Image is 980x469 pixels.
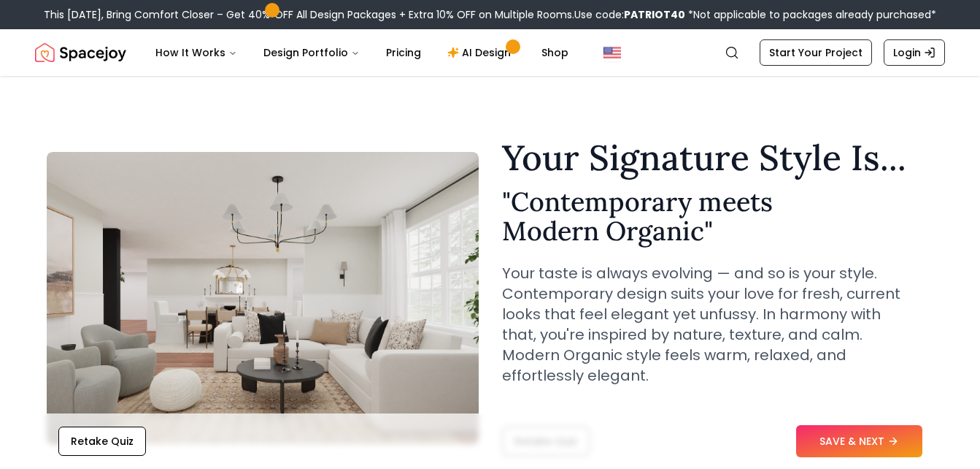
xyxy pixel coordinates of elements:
a: Spacejoy [35,38,126,67]
button: Design Portfolio [252,38,371,67]
button: Retake Quiz [58,427,146,456]
h2: " Contemporary meets Modern Organic " [502,187,934,245]
b: PATRIOT40 [624,7,685,22]
nav: Main [144,38,580,67]
img: United States [603,44,621,61]
span: *Not applicable to packages already purchased* [685,7,936,22]
nav: Global [35,29,945,76]
span: Use code: [574,7,685,22]
a: Shop [530,38,580,67]
h1: Your Signature Style Is... [502,140,934,175]
img: Spacejoy Logo [35,38,126,67]
a: Start Your Project [760,39,872,66]
a: AI Design [436,38,527,67]
a: Login [884,39,945,66]
p: Your taste is always evolving — and so is your style. Contemporary design suits your love for fre... [502,263,934,386]
a: Pricing [374,38,433,67]
button: SAVE & NEXT [796,425,922,457]
button: How It Works [144,38,249,67]
div: This [DATE], Bring Comfort Closer – Get 40% OFF All Design Packages + Extra 10% OFF on Multiple R... [44,7,936,22]
img: Contemporary meets Modern Organic Style Example [47,152,479,444]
